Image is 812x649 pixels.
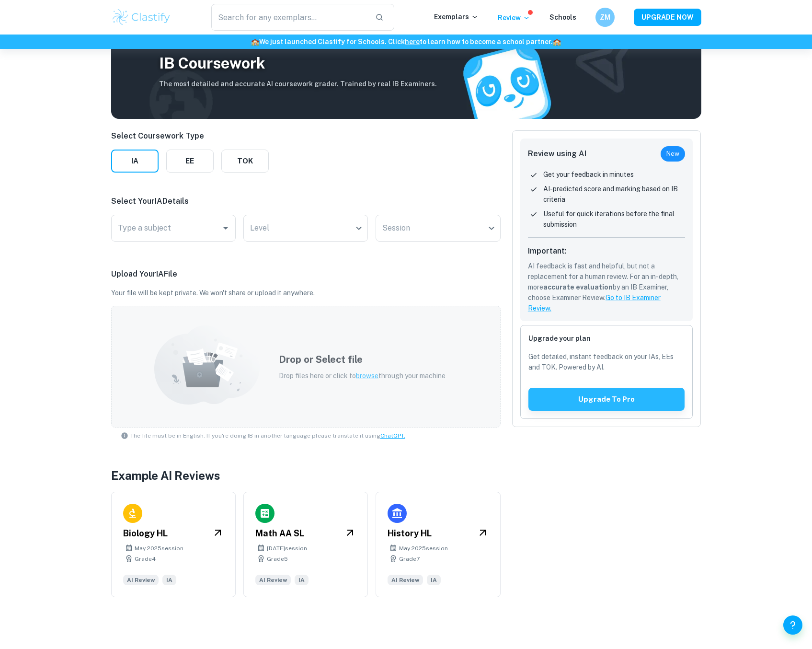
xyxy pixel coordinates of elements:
[211,4,368,31] input: Search for any exemplars...
[219,221,232,235] button: Open
[166,150,214,173] button: EE
[111,467,501,484] h4: Example AI Reviews
[255,527,304,540] h6: Math AA SL
[159,79,437,89] h6: The most detailed and accurate AI coursework grader. Trained by real IB Examiners.
[427,575,441,585] span: IA
[267,544,307,553] span: [DATE] session
[376,492,500,597] a: History HLMay 2025sessionGrade7AI ReviewIA
[528,261,686,313] p: AI feedback is fast and helpful, but not a replacement for a human review. For an in-depth, more ...
[356,372,378,380] span: browse
[135,544,183,553] span: May 2025 session
[661,149,685,159] span: New
[553,38,561,46] span: 🏫
[528,333,685,344] h6: Upgrade your plan
[399,544,448,553] span: May 2025 session
[130,431,405,440] span: The file must be in English. If you're doing IB in another language please translate it using
[599,12,610,23] h6: ZM
[543,209,686,230] p: Useful for quick iterations before the final submission
[123,575,159,585] span: AI Review
[2,36,810,47] h6: We just launched Clastify for Schools. Click to learn how to become a school partner.
[243,492,368,597] a: Math AA SL[DATE]sessionGrade5AI ReviewIA
[162,575,176,585] span: IA
[279,371,446,381] p: Drop files here or click to through your machine
[528,245,686,257] h6: Important:
[405,38,420,46] a: here
[634,9,701,26] button: UPGRADE NOW
[111,492,236,597] a: Biology HLMay 2025sessionGrade4AI ReviewIA
[528,388,685,411] button: Upgrade to pro
[498,12,530,23] p: Review
[783,615,802,635] button: Help and Feedback
[111,130,269,142] p: Select Coursework Type
[388,527,432,540] h6: History HL
[111,196,501,207] p: Select Your IA Details
[434,12,479,22] p: Exemplars
[528,351,685,372] p: Get detailed, instant feedback on your IAs, EEs and TOK. Powered by AI.
[528,148,586,160] h6: Review using AI
[221,150,269,173] button: TOK
[111,150,159,173] button: IA
[251,38,259,46] span: 🏫
[111,8,172,27] img: Clastify logo
[549,13,576,21] a: Schools
[295,575,309,585] span: IA
[135,555,156,563] span: Grade 4
[111,288,501,298] p: Your file will be kept private. We won't share or upload it anywhere.
[543,184,686,205] p: AI-predicted score and marking based on IB criteria
[388,575,423,585] span: AI Review
[380,432,405,439] a: ChatGPT.
[267,555,288,563] span: Grade 5
[123,527,168,540] h6: Biology HL
[399,555,420,563] span: Grade 7
[159,29,437,75] h3: Get Instant AI Feedback on Your IB Coursework
[111,268,501,280] p: Upload Your IA File
[543,283,613,291] b: accurate evaluation
[255,575,291,585] span: AI Review
[595,8,615,27] button: ZM
[543,169,634,180] p: Get your feedback in minutes
[111,8,701,119] img: AI Review Cover
[279,352,446,367] h5: Drop or Select file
